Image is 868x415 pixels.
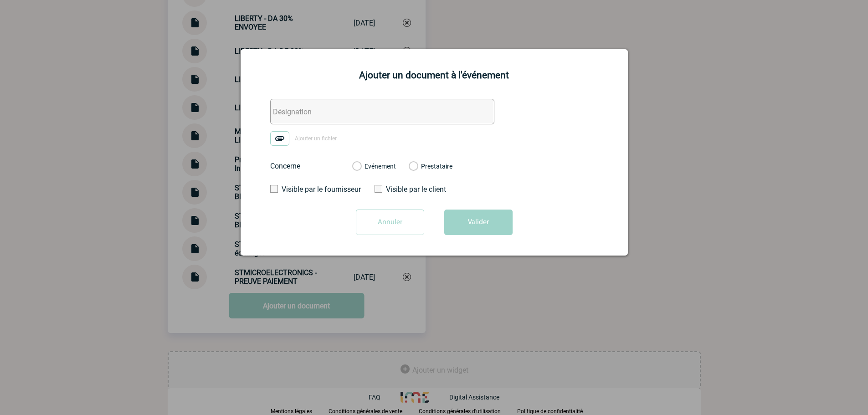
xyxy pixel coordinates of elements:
input: Annuler [356,210,424,235]
label: Visible par le client [375,185,459,194]
span: Ajouter un fichier [295,135,337,142]
label: Prestataire [409,163,417,171]
h2: Ajouter un document à l'événement [252,70,616,81]
label: Visible par le fournisseur [270,185,354,194]
button: Valider [444,210,513,235]
label: Concerne [270,162,343,170]
label: Evénement [352,163,361,171]
input: Désignation [270,99,494,124]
